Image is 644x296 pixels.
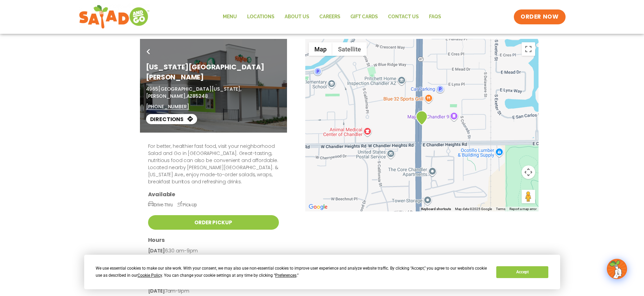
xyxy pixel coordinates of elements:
[138,273,162,278] span: Cookie Policy
[496,266,548,278] button: Accept
[509,207,536,211] a: Report a map error
[345,9,383,25] a: GIFT CARDS
[146,103,189,110] a: [PHONE_NUMBER]
[148,191,279,198] h3: Available
[148,247,165,254] strong: [DATE]
[242,9,280,25] a: Locations
[148,143,279,185] p: For better, healthier fast food, visit your neighborhood Salad and Go in [GEOGRAPHIC_DATA]. Great...
[148,287,279,295] p: 7am-9pm
[521,13,558,21] span: ORDER NOW
[146,86,158,92] span: 4965
[96,265,488,279] div: We use essential cookies to make our site work. With your consent, we may also use non-essential ...
[280,9,314,25] a: About Us
[218,9,242,25] a: Menu
[79,3,150,30] img: new-SAG-logo-768×292
[218,9,446,25] nav: Menu
[383,9,424,25] a: Contact Us
[158,86,241,92] span: [GEOGRAPHIC_DATA][US_STATE],
[146,62,281,82] h1: [US_STATE][GEOGRAPHIC_DATA][PERSON_NAME]
[187,93,193,99] span: AZ
[522,190,535,203] button: Drag Pegman onto the map to open Street View
[148,288,165,294] strong: [DATE]
[146,93,187,99] span: [PERSON_NAME],
[148,215,279,230] a: Order Pickup
[148,202,173,207] span: Drive-Thru
[424,9,446,25] a: FAQs
[146,114,197,124] a: Directions
[192,93,208,99] span: 85248
[177,202,197,207] span: Pick-Up
[514,9,565,24] a: ORDER NOW
[275,273,296,278] span: Preferences
[84,255,560,289] div: Cookie Consent Prompt
[522,165,535,179] button: Map camera controls
[607,259,626,278] img: wpChatIcon
[148,236,279,244] h3: Hours
[148,247,279,255] p: 6:30 am-9pm
[314,9,345,25] a: Careers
